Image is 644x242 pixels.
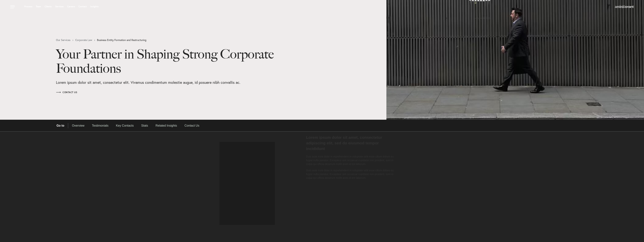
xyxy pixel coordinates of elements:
a: Learn about Corporate Law</a></li> <li><span>Business Entity Formation and Restructuring</span></li> [75,39,97,41]
a: Jump to Contact Us section [181,123,203,128]
span: Contact Us [56,91,77,94]
a: Process [24,5,32,8]
img: Amini & Conant [615,5,634,8]
h2: Lorem ipsum dolor sit amet, consectetur adipiscing elit, sed do eiusmod tempor incididunt [306,135,394,151]
a: Contact [78,5,87,8]
a: Careers [67,5,75,8]
p: Duis aute irure dolor in reprehenderit in voluptate velit esse cillum dolore eu fugiat nulla pari... [306,155,394,166]
p: Duis aute irure dolor in reprehenderit in voluptate velit esse cillum dolore eu fugiat nulla pari... [306,169,394,180]
a: Home [615,5,634,8]
a: Jump to Related Insights section [152,123,181,128]
a: View our service areas [56,39,75,41]
a: Click to contact us [56,91,334,94]
a: Jump to Overview section [68,123,88,128]
a: Clients [45,5,52,8]
a: Insights [90,5,99,8]
p: Lorem ipsum dolor sit amet, consectetur elit. Vivamus condimentum molestie augue, id posuere nibh... [56,80,334,85]
a: Jump to Key Contacts section [112,123,137,128]
a: Go to Testimonials section [88,123,112,128]
h1: Your Partner in Shaping Strong Corporate Foundations [56,47,334,80]
span: Business Entity Formation and Restructuring [97,39,152,41]
a: Services [55,5,64,8]
a: Team [36,5,41,8]
a: Jump to Stats section [137,123,152,128]
span: Go to [57,123,68,128]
